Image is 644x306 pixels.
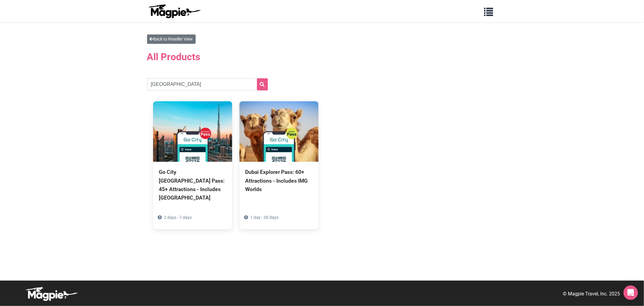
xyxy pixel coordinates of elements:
[147,4,201,18] img: logo-ab69f6fb50320c5b225c76a69d11143b.png
[164,215,192,220] span: 2 days - 7 days
[245,168,312,193] div: Dubai Explorer Pass: 60+ Attractions - Includes IMG Worlds
[159,168,226,202] div: Go City [GEOGRAPHIC_DATA] Pass: 45+ Attractions - Includes [GEOGRAPHIC_DATA]
[147,47,497,66] h2: All Products
[623,285,638,300] div: Open Intercom Messenger
[147,78,268,90] input: Search products...
[24,287,78,301] img: logo-white-d94fa1abed81b67a048b3d0f0ab5b955.png
[239,101,319,162] img: Dubai Explorer Pass: 60+ Attractions - Includes IMG Worlds
[153,101,232,162] img: Go City Dubai Pass: 45+ Attractions - Includes Burj Khalifa
[147,34,196,44] a: Back to Reseller View
[239,101,319,220] a: Dubai Explorer Pass: 60+ Attractions - Includes IMG Worlds 1 day - 30 days
[251,215,279,220] span: 1 day - 30 days
[153,101,232,229] a: Go City [GEOGRAPHIC_DATA] Pass: 45+ Attractions - Includes [GEOGRAPHIC_DATA] 2 days - 7 days
[563,290,620,298] p: © Magpie Travel, Inc. 2025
